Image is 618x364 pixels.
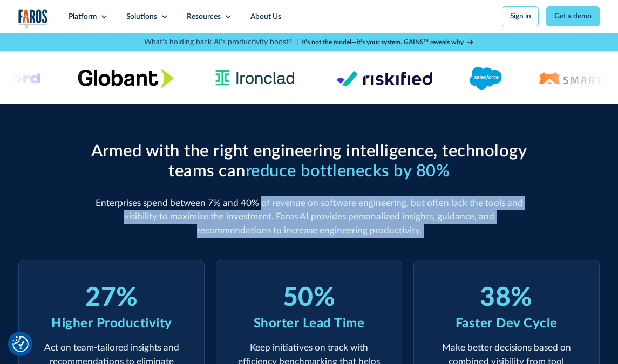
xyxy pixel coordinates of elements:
p: Enterprises spend between 7% and 40% of revenue on software engineering, but often lack the tools... [86,196,532,238]
div: Faster Dev Cycle [456,314,558,333]
p: What's holding back AI's productivity boost? | [144,37,298,48]
a: Sign in [502,6,539,26]
h2: Armed with the right engineering intelligence, technology teams can [86,141,532,181]
a: home [18,9,48,29]
div: % [116,283,138,314]
div: Resources [187,11,221,23]
img: Logo of the CRM platform Salesforce. [470,67,502,89]
img: Logo of the analytics and reporting company Faros. [18,9,48,29]
img: Revisit consent button [12,336,29,352]
div: Higher Productivity [51,314,172,333]
span: reduce bottlenecks by 80% [246,163,450,180]
img: Globant's logo [77,68,174,88]
div: % [511,283,533,314]
div: Solutions [126,11,157,23]
div: 27 [85,283,116,314]
div: % [314,283,336,314]
a: Get a demo [546,6,599,26]
img: Ironclad Logo [211,67,299,89]
div: Platform [69,11,97,23]
div: 38 [480,283,511,314]
button: Cookie Settings [12,336,29,352]
a: It’s not the model—it’s your system. GAINS™ reveals why [301,37,474,47]
div: Shorter Lead Time [254,314,365,333]
img: Logo of the risk management platform Riskified. [336,71,432,86]
div: 50 [283,283,314,314]
strong: It’s not the model—it’s your system. GAINS™ reveals why [301,39,464,45]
